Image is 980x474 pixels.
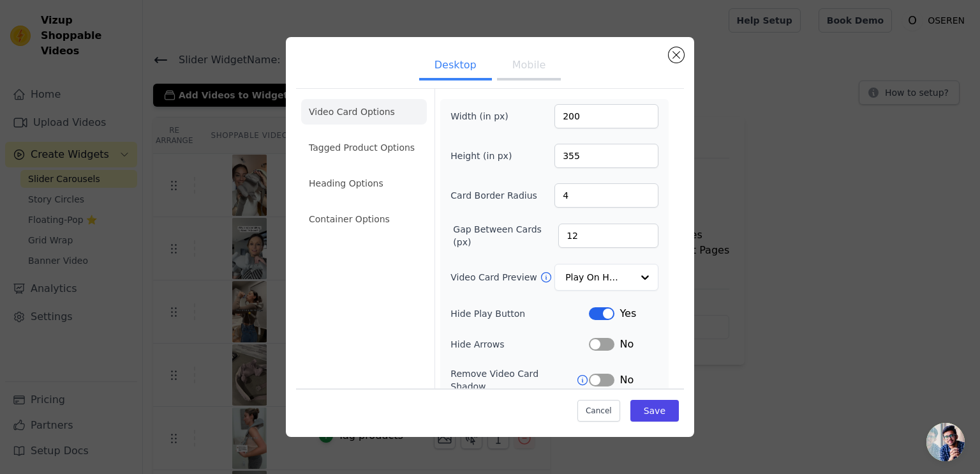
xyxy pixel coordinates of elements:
[450,110,520,123] label: Width (in px)
[301,135,427,160] li: Tagged Product Options
[577,400,620,422] button: Cancel
[630,400,679,422] button: Save
[620,337,634,352] span: No
[450,149,520,162] label: Height (in px)
[450,271,539,284] label: Video Card Preview
[301,99,427,125] li: Video Card Options
[450,189,537,202] label: Card Border Radius
[926,423,965,461] div: Open chat
[450,367,576,393] label: Remove Video Card Shadow
[301,171,427,196] li: Heading Options
[419,52,492,80] button: Desktop
[620,372,634,388] span: No
[669,47,684,63] button: Close modal
[453,223,558,248] label: Gap Between Cards (px)
[301,206,427,232] li: Container Options
[620,306,636,321] span: Yes
[450,338,589,351] label: Hide Arrows
[497,52,561,80] button: Mobile
[450,307,589,320] label: Hide Play Button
